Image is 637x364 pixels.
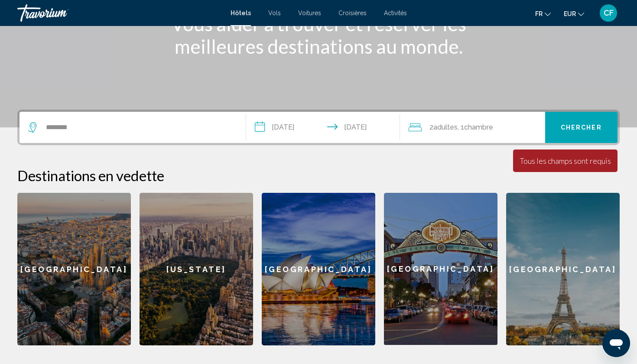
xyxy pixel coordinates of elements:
[17,167,620,184] h2: Destinations en vedette
[545,112,618,143] button: Chercher
[564,7,584,20] button: Change currency
[384,193,497,345] div: [GEOGRAPHIC_DATA]
[140,193,253,345] a: [US_STATE]
[231,10,251,16] a: Hôtels
[246,112,400,143] button: Check-in date: Sep 26, 2025 Check-out date: Sep 28, 2025
[19,112,617,143] div: Search widget
[561,124,602,131] span: Chercher
[17,193,131,345] a: [GEOGRAPHIC_DATA]
[17,4,222,22] a: Travorium
[262,193,375,345] a: [GEOGRAPHIC_DATA]
[564,10,576,17] span: EUR
[268,10,281,16] a: Vols
[433,123,458,131] span: Adultes
[429,121,458,133] span: 2
[597,4,620,22] button: User Menu
[535,10,543,17] span: fr
[400,112,545,143] button: Travelers: 2 adults, 0 children
[384,10,407,16] a: Activités
[604,9,614,17] span: CF
[298,10,321,16] a: Voitures
[458,121,493,133] span: , 1
[535,7,551,20] button: Change language
[156,13,481,58] h1: Vous aider à trouver et réserver les meilleures destinations au monde.
[338,10,367,16] a: Croisières
[506,193,620,345] a: [GEOGRAPHIC_DATA]
[602,329,630,357] iframe: Bouton de lancement de la fenêtre de messagerie
[384,193,497,345] a: [GEOGRAPHIC_DATA]
[520,156,611,166] div: Tous les champs sont requis
[464,123,493,131] span: Chambre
